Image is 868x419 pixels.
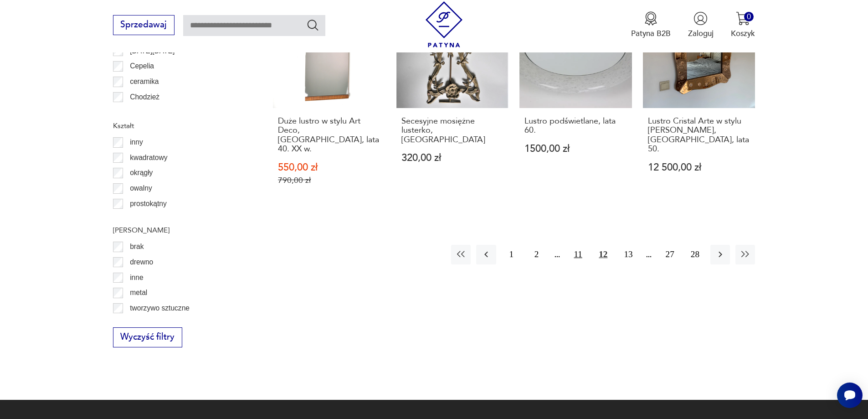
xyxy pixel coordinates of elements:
p: [PERSON_NAME] [113,224,247,236]
p: Patyna B2B [631,28,671,39]
p: inne [130,272,143,284]
p: 320,00 zł [401,153,504,163]
button: 1 [502,245,521,264]
p: ceramika [130,76,159,88]
p: kwadratowy [130,152,167,164]
h3: Lustro podświetlane, lata 60. [524,117,627,135]
button: 27 [660,245,680,264]
img: Ikonka użytkownika [693,11,708,26]
button: Szukaj [306,18,319,31]
p: Cepelia [130,60,154,72]
button: 12 [593,245,613,264]
h3: Lustro Cristal Arte w stylu [PERSON_NAME], [GEOGRAPHIC_DATA], lata 50. [648,117,750,154]
img: Patyna - sklep z meblami i dekoracjami vintage [421,1,467,47]
a: Ikona medaluPatyna B2B [631,11,671,39]
p: metal [130,287,147,299]
p: 1500,00 zł [524,144,627,154]
a: Sprzedawaj [113,22,175,29]
p: drewno [130,256,153,268]
img: Ikona medalu [644,11,658,26]
p: tworzywo sztuczne [130,302,190,314]
p: brak [130,241,144,253]
p: inny [130,136,143,148]
button: Zaloguj [688,11,714,39]
button: 2 [527,245,546,264]
button: Wyczyść filtry [113,327,182,347]
p: prostokątny [130,198,167,210]
iframe: Smartsupp widget button [837,383,863,408]
img: Ikona koszyka [736,11,750,26]
button: 11 [568,245,588,264]
p: Zaloguj [688,28,714,39]
button: 13 [618,245,638,264]
button: 28 [685,245,705,264]
p: 550,00 zł [278,163,380,172]
p: owalny [130,182,152,194]
p: Chodzież [130,91,159,103]
button: 0Koszyk [731,11,755,39]
div: 0 [744,12,754,21]
p: 12 500,00 zł [648,163,750,172]
p: 790,00 zł [278,176,380,185]
h3: Duże lustro w stylu Art Deco, [GEOGRAPHIC_DATA], lata 40. XX w. [278,117,380,154]
button: Patyna B2B [631,11,671,39]
p: okrągły [130,167,153,179]
p: Ćmielów [130,106,157,118]
p: Kształt [113,120,247,132]
h3: Secesyjne mosiężne lusterko, [GEOGRAPHIC_DATA] [401,117,504,145]
button: Sprzedawaj [113,15,175,35]
p: Koszyk [731,28,755,39]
